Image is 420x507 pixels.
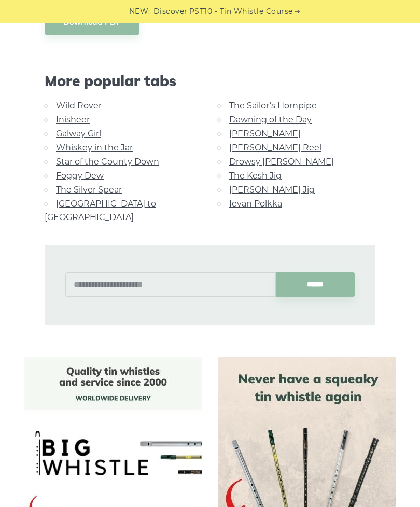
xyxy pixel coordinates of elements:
[153,6,188,18] span: Discover
[56,143,133,153] a: Whiskey in the Jar
[229,143,321,153] a: [PERSON_NAME] Reel
[45,72,375,90] span: More popular tabs
[189,6,293,18] a: PST10 - Tin Whistle Course
[56,115,90,125] a: Inisheer
[229,199,282,209] a: Ievan Polkka
[56,185,122,195] a: The Silver Spear
[229,129,301,139] a: [PERSON_NAME]
[129,6,150,18] span: NEW:
[229,157,334,167] a: Drowsy [PERSON_NAME]
[229,171,282,181] a: The Kesh Jig
[229,115,312,125] a: Dawning of the Day
[229,101,317,111] a: The Sailor’s Hornpipe
[56,171,104,181] a: Foggy Dew
[229,185,315,195] a: [PERSON_NAME] Jig
[56,129,101,139] a: Galway Girl
[56,157,159,167] a: Star of the County Down
[56,101,102,111] a: Wild Rover
[45,199,156,222] a: [GEOGRAPHIC_DATA] to [GEOGRAPHIC_DATA]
